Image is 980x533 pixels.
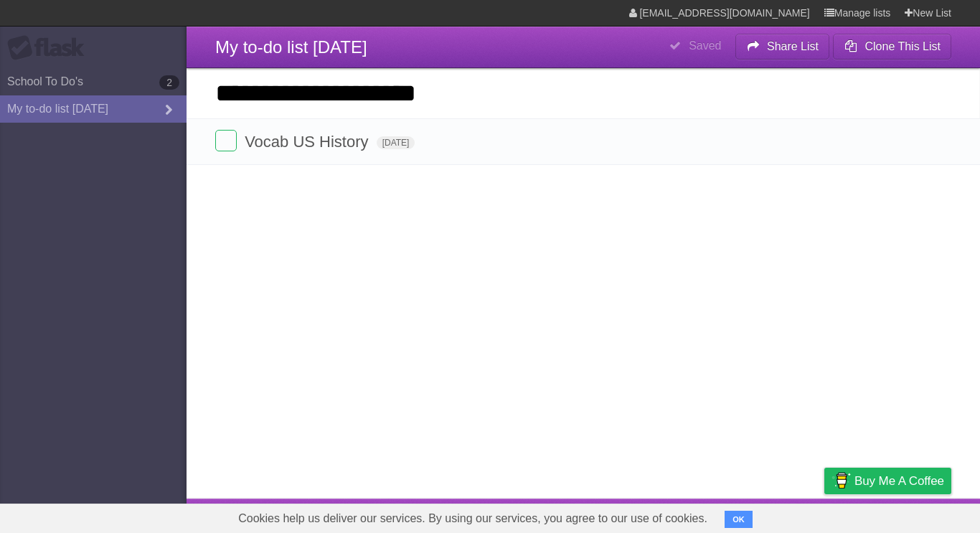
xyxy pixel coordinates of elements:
[767,40,819,52] b: Share List
[833,34,951,60] button: Clone This List
[735,34,830,60] button: Share List
[864,40,941,52] b: Clone This List
[806,502,843,529] a: Privacy
[224,504,722,533] span: Cookies help us deliver our services. By using our services, you agree to our use of cookies.
[681,502,739,529] a: Developers
[831,468,851,493] img: Buy me a coffee
[7,35,93,61] div: Flask
[633,502,664,529] a: About
[689,39,721,52] b: Saved
[725,511,753,528] button: OK
[215,130,237,151] label: Done
[854,468,944,494] span: Buy me a coffee
[159,75,179,90] b: 2
[215,37,367,57] span: My to-do list [DATE]
[377,136,415,149] span: [DATE]
[245,133,372,151] span: Vocab US History
[824,468,951,494] a: Buy me a coffee
[861,502,951,529] a: Suggest a feature
[757,502,788,529] a: Terms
